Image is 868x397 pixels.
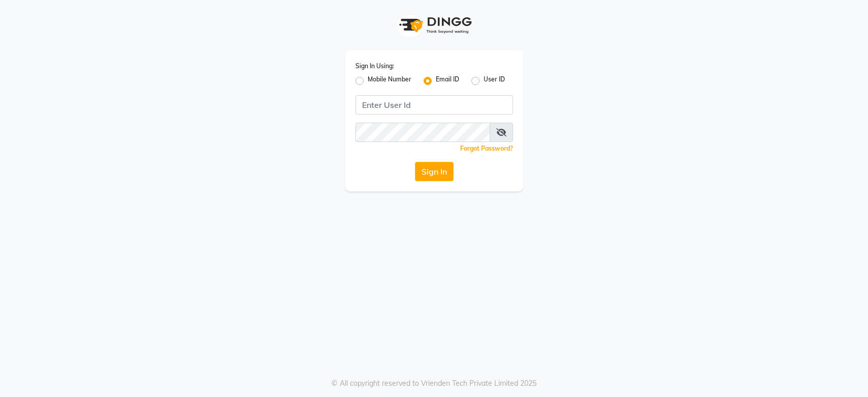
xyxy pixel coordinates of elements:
img: logo1.svg [394,10,475,40]
label: Email ID [436,75,459,87]
input: Username [355,95,513,115]
label: User ID [484,75,505,87]
label: Mobile Number [368,75,411,87]
input: Username [355,123,490,142]
label: Sign In Using: [355,62,394,71]
a: Forgot Password? [460,145,513,152]
button: Sign In [415,162,454,181]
